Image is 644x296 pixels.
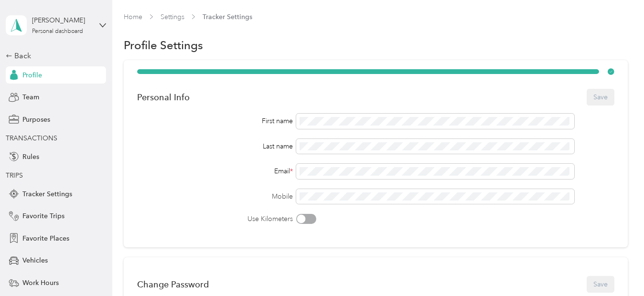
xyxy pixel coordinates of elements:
[137,92,190,102] div: Personal Info
[32,15,92,25] div: [PERSON_NAME]
[22,152,39,162] span: Rules
[137,214,293,224] label: Use Kilometers
[32,29,83,34] div: Personal dashboard
[6,171,23,180] span: TRIPS
[137,166,293,176] div: Email
[6,50,101,62] div: Back
[22,278,59,288] span: Work Hours
[203,12,252,22] span: Tracker Settings
[22,92,39,102] span: Team
[6,134,57,142] span: TRANSACTIONS
[161,13,184,21] a: Settings
[22,189,72,199] span: Tracker Settings
[590,243,644,296] iframe: Everlance-gr Chat Button Frame
[137,279,209,289] div: Change Password
[137,116,293,126] div: First name
[22,255,48,265] span: Vehicles
[124,13,142,21] a: Home
[22,115,50,125] span: Purposes
[22,211,64,221] span: Favorite Trips
[137,141,293,151] div: Last name
[22,70,42,80] span: Profile
[124,40,203,50] h1: Profile Settings
[22,233,69,243] span: Favorite Places
[137,191,293,201] label: Mobile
